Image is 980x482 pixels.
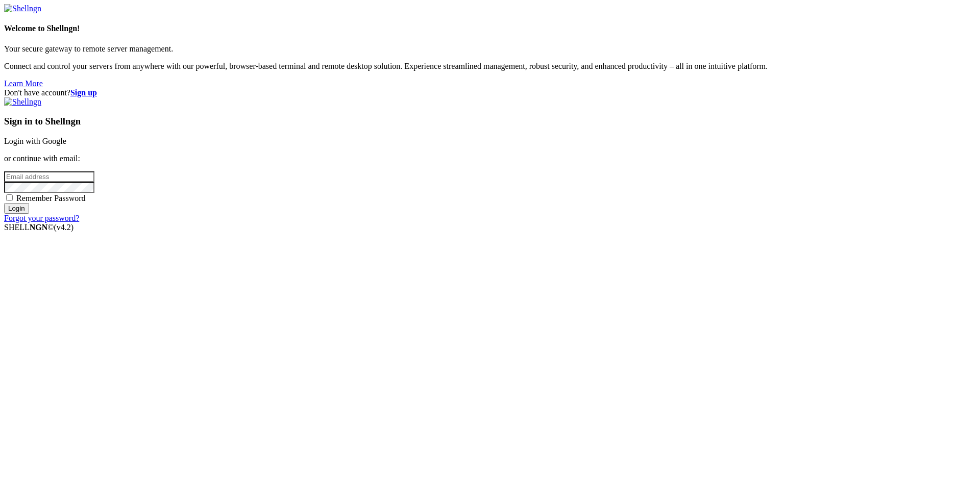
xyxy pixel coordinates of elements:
[4,97,41,107] img: Shellngn
[4,4,41,13] img: Shellngn
[4,223,73,232] span: SHELL ©
[16,194,86,202] span: Remember Password
[4,171,94,182] input: Email address
[4,62,976,71] p: Connect and control your servers from anywhere with our powerful, browser-based terminal and remo...
[6,194,13,201] input: Remember Password
[70,88,97,97] a: Sign up
[4,24,976,33] h4: Welcome to Shellngn!
[4,137,66,145] a: Login with Google
[4,154,976,163] p: or continue with email:
[4,79,43,88] a: Learn More
[4,88,976,97] div: Don't have account?
[54,223,74,232] span: 4.2.0
[4,116,976,127] h3: Sign in to Shellngn
[4,44,976,54] p: Your secure gateway to remote server management.
[4,214,79,222] a: Forgot your password?
[4,203,29,214] input: Login
[30,223,48,232] b: NGN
